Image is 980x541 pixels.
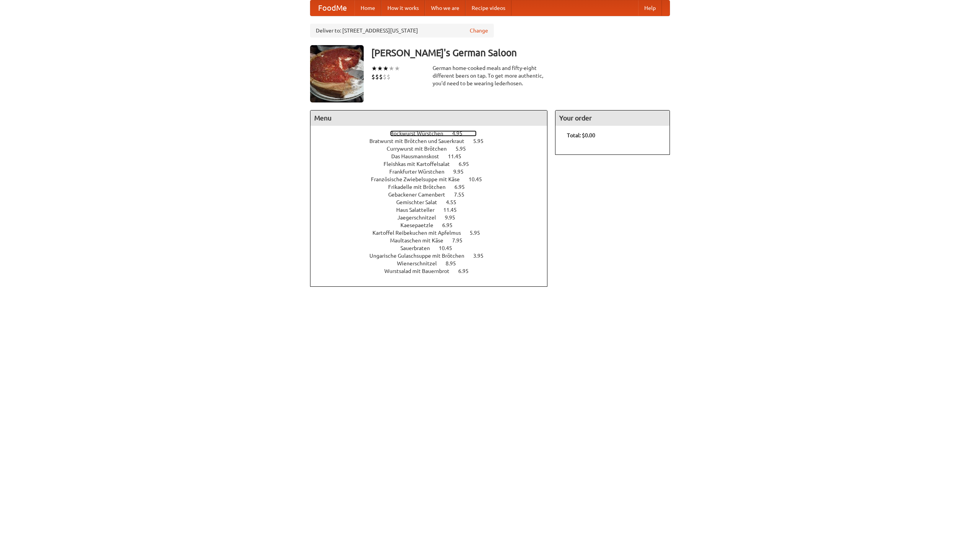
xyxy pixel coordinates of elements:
[473,138,491,144] span: 5.95
[381,0,425,16] a: How it works
[369,253,472,259] span: Ungarische Gulaschsuppe mit Brötchen
[459,161,477,167] span: 6.95
[389,64,394,73] li: ★
[379,73,383,81] li: $
[387,146,454,152] span: Currywurst mit Brötchen
[369,138,498,144] a: Bratwurst mit Brötchen und Sauerkraut 5.95
[454,192,472,198] span: 7.55
[384,161,457,167] span: Fleishkas mit Kartoffelsalat
[375,73,379,81] li: $
[390,130,477,136] a: Bockwurst Würstchen 4.95
[443,207,464,213] span: 11.45
[448,153,469,159] span: 11.45
[391,153,475,159] a: Das Hausmannskost 11.45
[400,245,466,251] a: Sauerbraten 10.45
[454,184,472,190] span: 6.95
[425,0,465,16] a: Who we are
[396,207,442,213] span: Haus Salatteller
[397,260,470,266] a: Wienerschnitzel 8.95
[388,184,453,190] span: Frikadelle mit Brötchen
[433,64,547,87] div: German home-cooked meals and fifty-eight different beers on tap. To get more authentic, you'd nee...
[400,222,441,228] span: Kaesepaetzle
[388,192,453,198] span: Gebackener Camenbert
[439,245,460,251] span: 10.45
[310,45,364,102] img: angular.jpg
[389,169,478,175] a: Frankfurter Würstchen 9.95
[372,230,469,236] span: Kartoffel Reibekuchen mit Apfelmus
[371,45,670,60] h3: [PERSON_NAME]'s German Saloon
[310,24,494,37] div: Deliver to: [STREET_ADDRESS][US_STATE]
[388,184,479,190] a: Frikadelle mit Brötchen 6.95
[465,0,511,16] a: Recipe videos
[389,169,452,175] span: Frankfurter Würstchen
[452,130,470,136] span: 4.95
[397,214,444,221] span: Jaegerschnitzel
[400,245,438,251] span: Sauerbraten
[397,214,469,221] a: Jaegerschnitzel 9.95
[372,230,494,236] a: Kartoffel Reibekuchen mit Apfelmus 5.95
[310,110,547,126] h4: Menu
[390,237,451,244] span: Maultaschen mit Käse
[445,214,463,221] span: 9.95
[387,146,480,152] a: Currywurst mit Brötchen 5.95
[400,222,467,228] a: Kaesepaetzle 6.95
[396,199,445,205] span: Gemischter Salat
[396,207,471,213] a: Haus Salatteller 11.45
[384,268,483,274] a: Wurstsalad mit Bauernbrot 6.95
[354,0,381,16] a: Home
[446,199,464,205] span: 4.55
[377,64,383,73] li: ★
[383,64,389,73] li: ★
[371,176,496,182] a: Französische Zwiebelsuppe mit Käse 10.45
[567,132,595,138] b: Total: $0.00
[469,176,490,182] span: 10.45
[396,199,470,205] a: Gemischter Salat 4.55
[446,260,464,266] span: 8.95
[391,153,447,159] span: Das Hausmannskost
[383,73,387,81] li: $
[397,260,444,266] span: Wienerschnitzel
[384,268,457,274] span: Wurstsalad mit Bauernbrot
[473,253,491,259] span: 3.95
[452,237,470,244] span: 7.95
[470,27,488,34] a: Change
[387,73,390,81] li: $
[369,253,498,259] a: Ungarische Gulaschsuppe mit Brötchen 3.95
[390,237,477,244] a: Maultaschen mit Käse 7.95
[371,73,375,81] li: $
[456,146,474,152] span: 5.95
[394,64,400,73] li: ★
[371,64,377,73] li: ★
[470,230,488,236] span: 5.95
[638,0,662,16] a: Help
[369,138,472,144] span: Bratwurst mit Brötchen und Sauerkraut
[384,161,483,167] a: Fleishkas mit Kartoffelsalat 6.95
[442,222,460,228] span: 6.95
[371,176,467,182] span: Französische Zwiebelsuppe mit Käse
[555,110,670,126] h4: Your order
[390,130,451,136] span: Bockwurst Würstchen
[458,268,476,274] span: 6.95
[453,169,471,175] span: 9.95
[388,192,479,198] a: Gebackener Camenbert 7.55
[310,0,354,16] a: FoodMe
